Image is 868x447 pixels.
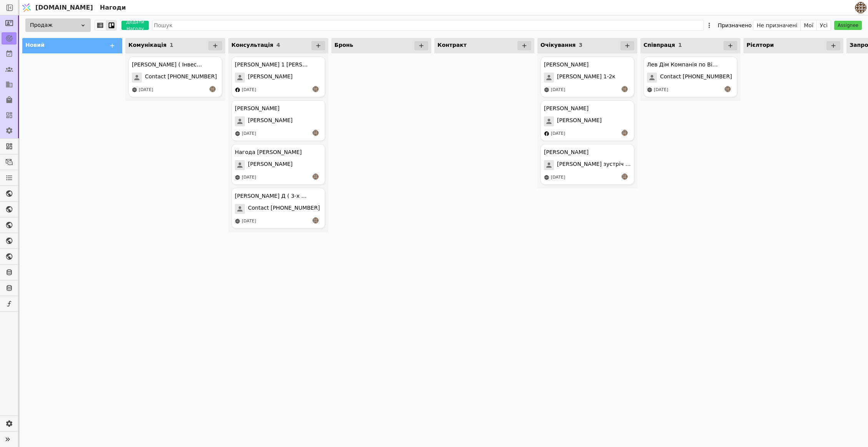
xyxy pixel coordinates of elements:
div: [PERSON_NAME] [235,104,279,113]
div: [PERSON_NAME] ( Інвестиція ) [132,61,205,69]
span: Контракт [437,42,467,48]
span: Contact [PHONE_NUMBER] [660,73,732,83]
div: [PERSON_NAME] [544,61,589,69]
div: [PERSON_NAME] 1 [PERSON_NAME] [235,61,308,69]
div: Нагода [PERSON_NAME][PERSON_NAME][DATE]an [231,144,325,185]
img: Logo [21,0,32,15]
img: online-store.svg [647,87,652,93]
div: [PERSON_NAME] ( Інвестиція )Contact [PHONE_NUMBER][DATE]an [128,56,222,97]
span: [PERSON_NAME] зустріч 13.08 [557,160,631,170]
div: [DATE] [242,174,256,181]
span: Рієлтори [747,42,774,48]
img: online-store.svg [544,175,549,180]
span: Консультація [231,42,273,48]
div: [PERSON_NAME][PERSON_NAME][DATE]an [231,100,325,141]
img: online-store.svg [235,175,240,180]
div: [PERSON_NAME] 1 [PERSON_NAME][PERSON_NAME][DATE]an [231,56,325,97]
button: Усі [817,20,831,31]
button: Мої [801,20,817,31]
div: [DATE] [242,131,256,137]
button: Додати Нагоду [121,21,149,30]
span: Співпраця [644,42,675,48]
img: an [622,174,628,180]
div: [PERSON_NAME][PERSON_NAME] 1-2к[DATE]an [540,56,634,97]
img: an [313,86,319,92]
span: Contact [PHONE_NUMBER] [248,204,320,214]
span: [PERSON_NAME] [248,160,293,170]
div: Призначено [718,20,752,31]
div: Продаж [25,18,91,32]
span: [PERSON_NAME] [248,116,293,126]
img: facebook.svg [235,87,240,93]
img: 4183bec8f641d0a1985368f79f6ed469 [855,2,866,13]
span: 3 [579,42,583,48]
h2: Нагоди [97,3,126,12]
a: [DOMAIN_NAME] [19,0,97,15]
div: [PERSON_NAME][PERSON_NAME] зустріч 13.08[DATE]an [540,144,634,185]
span: Contact [PHONE_NUMBER] [145,73,217,83]
span: Новий [25,42,45,48]
span: [DOMAIN_NAME] [35,3,93,12]
button: Не призначені [753,20,801,31]
span: 1 [170,42,173,48]
img: online-store.svg [235,131,240,136]
div: [PERSON_NAME] [544,104,589,113]
div: [PERSON_NAME][PERSON_NAME][DATE]an [540,100,634,141]
img: online-store.svg [544,87,549,93]
span: [PERSON_NAME] [248,73,293,83]
span: 1 [678,42,682,48]
button: Assignee [834,21,862,30]
div: [DATE] [551,87,565,93]
img: an [313,217,319,223]
span: [PERSON_NAME] 1-2к [557,73,615,83]
div: Лев Дім Компанія по ВікнахContact [PHONE_NUMBER][DATE]an [644,56,737,97]
div: [PERSON_NAME] Д ( 3-х к ) [235,192,308,200]
div: [PERSON_NAME] Д ( 3-х к )Contact [PHONE_NUMBER][DATE]an [231,188,325,228]
div: [PERSON_NAME] [544,148,589,156]
div: [DATE] [654,87,668,93]
img: facebook.svg [544,131,549,136]
span: 4 [276,42,280,48]
a: Додати Нагоду [117,21,149,30]
div: [DATE] [242,87,256,93]
img: an [210,86,216,92]
div: Лев Дім Компанія по Вікнах [647,61,720,69]
input: Пошук [152,20,704,31]
span: [PERSON_NAME] [557,116,602,126]
span: Бронь [334,42,353,48]
div: [DATE] [551,131,565,137]
div: [DATE] [551,174,565,181]
div: Нагода [PERSON_NAME] [235,148,302,156]
img: an [313,174,319,180]
span: Комунікація [128,42,166,48]
div: [DATE] [242,218,256,225]
img: an [622,86,628,92]
img: online-store.svg [132,87,137,93]
div: [DATE] [139,87,153,93]
span: Очікування [540,42,576,48]
img: an [313,130,319,136]
img: online-store.svg [235,219,240,224]
img: an [622,130,628,136]
img: an [725,86,731,92]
